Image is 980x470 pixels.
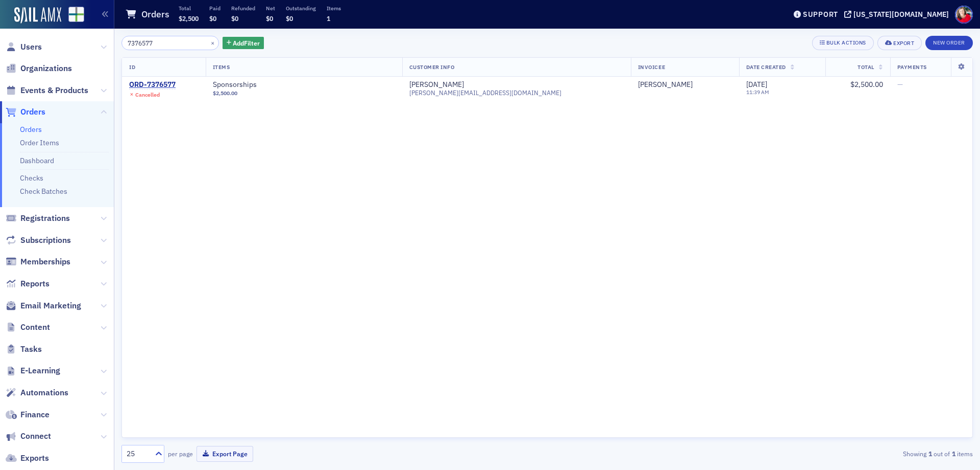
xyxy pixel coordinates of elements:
[121,36,219,50] input: Search…
[409,63,455,71] span: Customer Info
[129,63,135,71] span: ID
[286,5,316,12] p: Outstanding
[266,14,273,23] span: $0
[6,41,42,53] a: Users
[746,88,769,96] time: 11:39 AM
[893,40,914,46] div: Export
[409,80,464,89] a: [PERSON_NAME]
[6,85,88,96] a: Events & Products
[6,344,42,355] a: Tasks
[6,278,50,289] a: Reports
[812,36,874,50] button: Bulk Actions
[327,5,341,12] p: Items
[20,365,60,376] span: E-Learning
[6,409,50,420] a: Finance
[6,63,72,74] a: Organizations
[129,80,176,89] a: ORD-7376577
[6,256,70,267] a: Memberships
[266,5,275,12] p: Net
[950,449,957,458] strong: 1
[168,449,193,458] label: per page
[926,449,934,458] strong: 1
[925,37,973,47] a: New Order
[209,5,220,12] p: Paid
[20,431,51,442] span: Connect
[127,449,149,459] div: 25
[179,14,199,23] span: $2,500
[20,256,70,267] span: Memberships
[327,14,330,23] span: 1
[179,5,199,12] p: Total
[20,235,71,246] span: Subscriptions
[61,7,84,24] a: View Homepage
[826,40,866,46] div: Bulk Actions
[135,92,160,98] div: Cancelled
[231,5,255,12] p: Refunded
[6,387,68,398] a: Automations
[6,300,81,311] a: Email Marketing
[897,80,903,89] span: —
[857,63,874,71] span: Total
[897,63,927,71] span: Payments
[803,10,838,19] div: Support
[6,322,50,333] a: Content
[20,138,59,147] a: Order Items
[233,38,260,48] span: Add Filter
[213,63,230,71] span: Items
[6,453,49,464] a: Exports
[223,37,264,50] button: AddFilter
[6,213,70,224] a: Registrations
[6,106,45,118] a: Orders
[638,80,693,89] a: [PERSON_NAME]
[286,14,293,23] span: $0
[20,322,50,333] span: Content
[850,80,883,89] span: $2,500.00
[20,156,54,165] a: Dashboard
[844,11,952,18] button: [US_STATE][DOMAIN_NAME]
[141,8,169,20] h1: Orders
[6,365,60,376] a: E-Learning
[197,446,253,462] button: Export Page
[6,431,51,442] a: Connect
[20,63,72,74] span: Organizations
[638,63,665,71] span: Invoicee
[231,14,238,23] span: $0
[68,7,84,23] img: SailAMX
[20,409,50,420] span: Finance
[20,213,70,224] span: Registrations
[213,90,237,97] span: $2,500.00
[20,41,42,53] span: Users
[409,89,561,97] span: [PERSON_NAME][EMAIL_ADDRESS][DOMAIN_NAME]
[20,187,67,196] a: Check Batches
[209,14,216,23] span: $0
[208,38,217,47] button: ×
[853,10,949,19] div: [US_STATE][DOMAIN_NAME]
[746,63,786,71] span: Date Created
[955,6,973,24] span: Profile
[20,300,81,311] span: Email Marketing
[20,278,50,289] span: Reports
[6,235,71,246] a: Subscriptions
[20,85,88,96] span: Events & Products
[20,106,45,118] span: Orders
[20,125,42,134] a: Orders
[877,36,922,50] button: Export
[20,387,68,398] span: Automations
[213,80,341,89] a: Sponsorships
[20,173,43,183] a: Checks
[20,344,42,355] span: Tasks
[14,7,61,24] img: SailAMX
[20,453,49,464] span: Exports
[638,80,732,89] span: Monica Stoneking
[696,449,973,458] div: Showing out of items
[925,36,973,50] button: New Order
[746,80,767,89] span: [DATE]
